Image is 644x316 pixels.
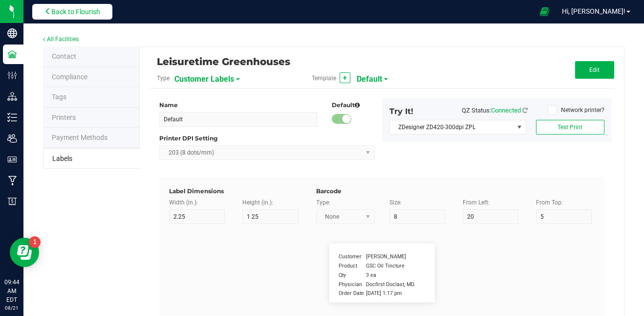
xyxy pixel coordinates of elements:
[159,101,317,110] div: Name
[4,278,19,304] p: 09:44 AM EDT
[174,71,234,88] span: Customer Labels
[52,52,76,60] span: Contact
[575,61,614,79] button: Edit
[10,238,39,267] iframe: Resource center
[7,155,17,164] inline-svg: User Roles
[366,281,415,289] span: Docfirst Doclast, MD.
[7,113,17,122] inline-svg: Inventory
[7,197,17,206] inline-svg: Billing
[52,134,107,141] span: Payment Methods
[390,120,514,134] span: ZDesigner ZD420-300dpi ZPL
[548,106,604,114] label: Network printer?
[7,70,17,80] inline-svg: Configuration
[51,8,100,16] span: Back to Flourish
[52,113,76,121] span: Printers
[7,49,17,59] inline-svg: Facilities
[357,71,382,88] span: Default
[558,124,582,131] span: Test Print
[174,74,234,84] a: Customer Labels
[7,176,17,185] inline-svg: Manufacturing
[340,72,350,83] submit-button: Add new template
[366,290,402,297] span: [DATE] 1:17 pm
[355,102,360,108] i: Setting a non-default template as the new default will also update the existing default. Default ...
[339,290,366,297] span: Order Date
[562,7,625,15] span: Hi, [PERSON_NAME]!
[32,4,112,20] button: Back to Flourish
[366,262,405,270] span: GSC Oil Tincture
[169,198,198,207] label: Width (in.):
[157,70,170,87] span: Type
[343,74,347,82] span: +
[52,155,72,162] span: Label Maker
[52,93,66,101] span: Tags
[339,271,366,279] span: Qty
[339,262,366,270] span: Product
[389,198,402,207] label: Size:
[7,28,17,38] inline-svg: Company
[4,304,19,312] p: 08/21
[159,134,374,143] div: Printer DPI Setting
[29,236,41,248] iframe: Resource center unread badge
[366,253,406,261] span: [PERSON_NAME]
[316,187,595,196] div: Barcode
[169,187,301,196] div: Label Dimensions
[7,91,17,101] inline-svg: Distribution
[463,198,490,207] label: From Left:
[366,271,376,279] span: 3 ea
[534,2,556,21] span: Open Ecommerce Menu
[52,73,87,81] span: State Registry
[157,53,452,70] div: Leisuretime Greenhouses
[536,198,563,207] label: From Top:
[357,74,382,84] a: Default
[312,70,336,87] span: Template
[589,67,600,73] span: Edit
[43,36,79,43] a: All Facilities
[339,253,366,261] span: Customer
[536,120,604,135] button: Test Print
[242,198,273,207] label: Height (in.):
[316,198,330,207] label: Type:
[340,72,350,83] button: +
[389,106,413,117] label: Try It!
[7,134,17,143] inline-svg: Users
[332,101,375,110] div: Default
[491,107,521,114] span: Connected
[339,281,366,289] span: Physician
[462,107,528,114] span: QZ Status:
